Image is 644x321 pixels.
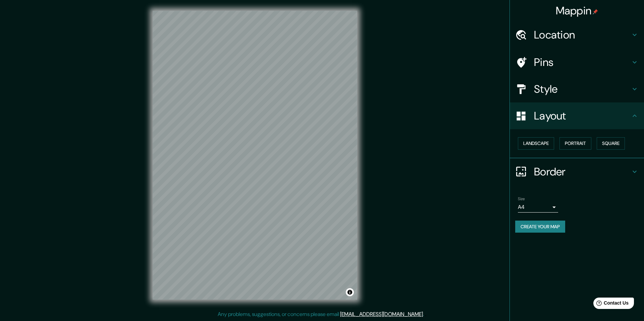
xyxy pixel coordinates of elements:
[510,21,644,48] div: Location
[510,102,644,129] div: Layout
[346,288,354,296] button: Toggle attribution
[518,202,558,213] div: A4
[518,196,525,202] label: Size
[518,137,554,150] button: Landscape
[597,137,625,150] button: Square
[510,158,644,185] div: Border
[424,310,425,318] div: .
[218,310,424,318] p: Any problems, suggestions, or concerns please email .
[515,221,565,233] button: Create your map
[593,9,598,14] img: pin-icon.png
[340,311,423,318] a: [EMAIL_ADDRESS][DOMAIN_NAME]
[425,310,426,318] div: .
[510,49,644,76] div: Pins
[534,109,631,123] h4: Layout
[510,76,644,102] div: Style
[534,56,631,69] h4: Pins
[534,82,631,96] h4: Style
[559,137,591,150] button: Portrait
[556,4,598,17] h4: Mappin
[534,165,631,178] h4: Border
[153,11,357,300] canvas: Map
[584,295,637,314] iframe: Help widget launcher
[534,28,631,42] h4: Location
